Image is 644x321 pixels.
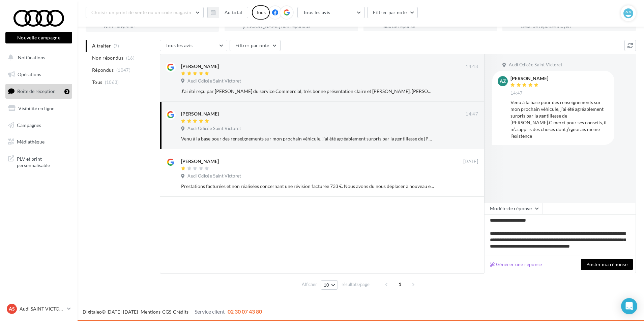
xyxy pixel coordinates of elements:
[17,154,69,169] span: PLV et print personnalisable
[484,203,543,214] button: Modèle de réponse
[342,281,370,288] span: résultats/page
[463,159,478,165] span: [DATE]
[4,118,74,132] a: Campagnes
[207,7,248,18] button: Au total
[195,308,225,315] span: Service client
[91,9,191,15] span: Choisir un point de vente ou un code magasin
[394,279,405,290] span: 1
[5,32,72,43] button: Nouvelle campagne
[181,88,434,95] div: J’ai été reçu par [PERSON_NAME] du service Commercial, très bonne présentation claire et [PERSON_...
[187,126,241,132] span: Audi Odicée Saint Victoret
[173,309,188,315] a: Crédits
[581,259,633,270] button: Poster ma réponse
[17,139,45,145] span: Médiathèque
[105,79,119,85] span: (1063)
[17,88,56,94] span: Boîte de réception
[92,67,114,73] span: Répondus
[83,309,102,315] a: Digitaleo
[4,152,74,171] a: PLV et print personnalisable
[500,78,506,85] span: AZ
[18,105,54,111] span: Visibilité en ligne
[219,7,248,18] button: Au total
[4,135,74,149] a: Médiathèque
[92,55,123,61] span: Non répondus
[228,308,262,315] span: 02 30 07 43 80
[4,84,74,98] a: Boîte de réception3
[181,158,219,165] div: [PERSON_NAME]
[324,282,329,288] span: 10
[252,5,270,20] div: Tous
[126,55,135,61] span: (16)
[297,7,365,18] button: Tous les avis
[86,7,204,18] button: Choisir un point de vente ou un code magasin
[466,64,478,70] span: 14:48
[510,99,609,139] div: Venu à la base pour des renseignements sur mon prochain véhicule, j’ai été agréablement surpris p...
[509,62,562,68] span: Audi Odicée Saint Victoret
[187,173,241,179] span: Audi Odicée Saint Victoret
[302,281,317,288] span: Afficher
[510,90,523,96] span: 14:47
[321,280,338,290] button: 10
[17,122,41,128] span: Campagnes
[5,302,72,315] a: AS Audi SAINT VICTORET
[621,298,637,314] div: Open Intercom Messenger
[303,9,330,15] span: Tous les avis
[487,260,545,268] button: Générer une réponse
[64,89,69,94] div: 3
[187,78,241,84] span: Audi Odicée Saint Victoret
[4,67,74,82] a: Opérations
[166,42,193,48] span: Tous les avis
[160,40,227,51] button: Tous les avis
[116,67,130,73] span: (1047)
[367,7,418,18] button: Filtrer par note
[230,40,281,51] button: Filtrer par note
[510,76,548,81] div: [PERSON_NAME]
[181,135,434,142] div: Venu à la base pour des renseignements sur mon prochain véhicule, j’ai été agréablement surpris p...
[83,309,262,315] span: © [DATE]-[DATE] - - -
[18,55,45,60] span: Notifications
[162,309,171,315] a: CGS
[141,309,160,315] a: Mentions
[4,51,71,65] button: Notifications
[92,79,102,86] span: Tous
[181,183,434,190] div: Prestations facturées et non réalisées concernant une révision facturée 733 €. Nous avons du nous...
[181,63,219,70] div: [PERSON_NAME]
[9,306,15,312] span: AS
[181,110,219,117] div: [PERSON_NAME]
[18,71,41,77] span: Opérations
[466,111,478,117] span: 14:47
[20,306,64,312] p: Audi SAINT VICTORET
[4,101,74,116] a: Visibilité en ligne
